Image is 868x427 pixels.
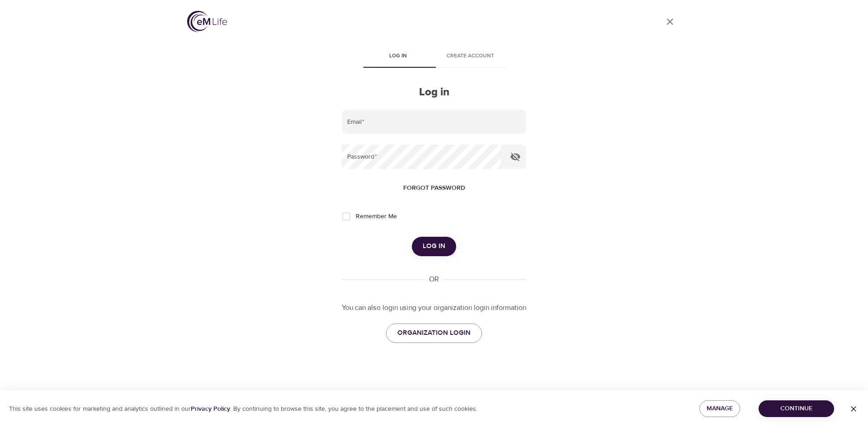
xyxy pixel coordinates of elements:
img: logo [187,11,227,32]
button: Manage [699,400,740,417]
p: You can also login using your organization login information [342,303,526,313]
span: Create account [439,52,501,61]
a: ORGANIZATION LOGIN [386,324,482,343]
span: Remember Me [356,212,397,221]
a: Privacy Policy [191,405,230,413]
button: Forgot password [400,180,469,197]
button: Log in [412,237,456,256]
div: OR [425,274,443,285]
span: ORGANIZATION LOGIN [397,327,471,339]
span: Manage [707,403,733,414]
div: disabled tabs example [342,46,526,68]
span: Continue [766,403,827,414]
a: close [659,11,681,33]
button: Continue [759,400,834,417]
span: Log in [423,240,445,252]
span: Forgot password [403,183,465,194]
span: Log in [367,52,429,61]
h2: Log in [342,86,526,99]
